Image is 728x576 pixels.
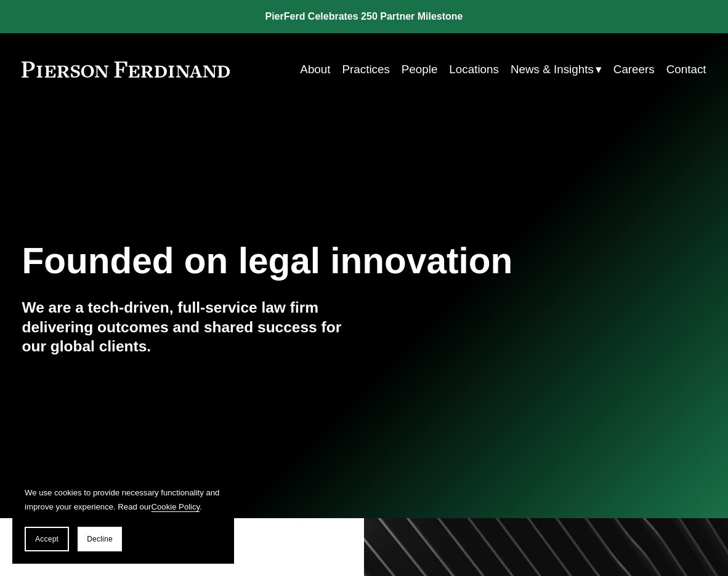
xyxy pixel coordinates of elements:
span: Decline [87,535,113,543]
button: Decline [78,527,122,551]
h4: We are a tech-driven, full-service law firm delivering outcomes and shared success for our global... [22,298,364,355]
a: Practices [342,58,389,81]
a: Careers [613,58,655,81]
span: Accept [35,535,59,543]
a: Contact [666,58,706,81]
a: Cookie Policy [152,502,200,511]
section: Cookie banner [12,473,234,564]
h1: Founded on legal innovation [22,241,592,282]
a: People [402,58,438,81]
a: folder dropdown [511,58,602,81]
a: Locations [449,58,499,81]
button: Accept [25,527,69,551]
span: News & Insights [511,59,594,80]
a: About [300,58,330,81]
p: We use cookies to provide necessary functionality and improve your experience. Read our . [25,486,222,514]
